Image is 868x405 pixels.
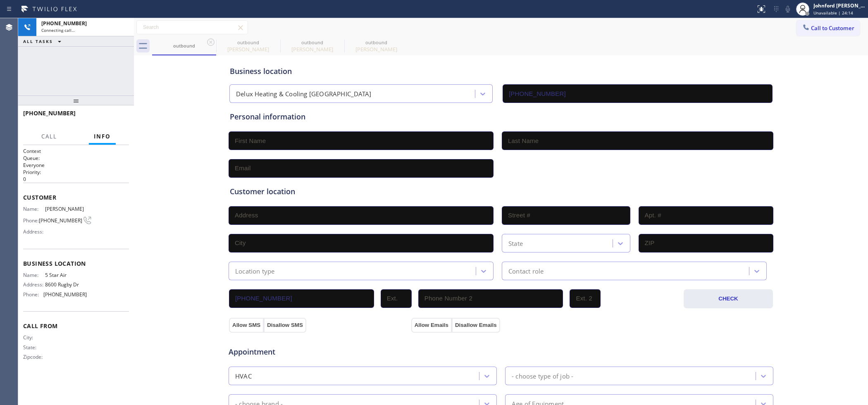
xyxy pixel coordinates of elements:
[23,206,45,212] span: Name:
[23,334,45,341] span: City:
[508,238,523,248] div: State
[235,371,252,381] div: HVAC
[570,289,601,308] input: Ext. 2
[512,371,573,381] div: - choose type of job -
[137,21,248,34] input: Search
[23,148,129,155] h1: Context
[39,217,82,224] span: [PHONE_NUMBER]
[813,10,853,16] span: Unavailable | 24:14
[230,111,772,122] div: Personal information
[43,291,87,298] span: [PHONE_NUMBER]
[89,129,116,145] button: Info
[23,291,43,298] span: Phone:
[23,229,45,235] span: Address:
[235,266,275,276] div: Location type
[229,289,374,308] input: Phone Number
[230,186,772,197] div: Customer location
[230,66,772,77] div: Business location
[639,234,774,253] input: ZIP
[41,27,75,33] span: Connecting call…
[345,39,408,45] div: outbound
[23,155,129,162] h2: Queue:
[229,346,409,357] span: Appointment
[229,131,494,150] input: First Name
[411,318,452,333] button: Allow Emails
[281,39,343,45] div: outbound
[502,206,630,225] input: Street #
[502,131,773,150] input: Last Name
[782,3,794,15] button: Mute
[23,322,129,330] span: Call From
[217,39,279,45] div: outbound
[45,281,86,288] span: 8600 Rugby Dr
[23,272,45,278] span: Name:
[236,89,371,99] div: Delux Heating & Cooling [GEOGRAPHIC_DATA]
[684,289,773,308] button: CHECK
[217,45,279,53] div: [PERSON_NAME]
[811,24,854,32] span: Call to Customer
[281,45,343,53] div: [PERSON_NAME]
[229,159,494,178] input: Email
[45,206,86,212] span: [PERSON_NAME]
[153,43,215,49] div: outbound
[23,354,45,360] span: Zipcode:
[345,45,408,53] div: [PERSON_NAME]
[281,37,343,55] div: Joyce Kwok
[381,289,412,308] input: Ext.
[23,193,129,201] span: Customer
[229,318,264,333] button: Allow SMS
[18,36,69,46] button: ALL TASKS
[345,37,408,55] div: Ira Gruber
[23,260,129,267] span: Business location
[23,38,53,44] span: ALL TASKS
[41,133,57,140] span: Call
[41,20,87,27] span: [PHONE_NUMBER]
[23,162,129,169] p: Everyone
[503,84,773,103] input: Phone Number
[452,318,500,333] button: Disallow Emails
[813,2,866,9] div: Johnford [PERSON_NAME]
[639,206,774,225] input: Apt. #
[23,344,45,350] span: State:
[229,234,494,253] input: City
[264,318,306,333] button: Disallow SMS
[796,20,860,36] button: Call to Customer
[45,272,86,278] span: 5 Star Air
[418,289,563,308] input: Phone Number 2
[23,217,39,224] span: Phone:
[23,169,129,176] h2: Priority:
[217,37,279,55] div: Andre Plummer
[23,109,76,117] span: [PHONE_NUMBER]
[23,176,129,183] p: 0
[36,129,62,145] button: Call
[23,281,45,288] span: Address:
[94,133,111,140] span: Info
[229,206,494,225] input: Address
[508,266,544,276] div: Contact role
